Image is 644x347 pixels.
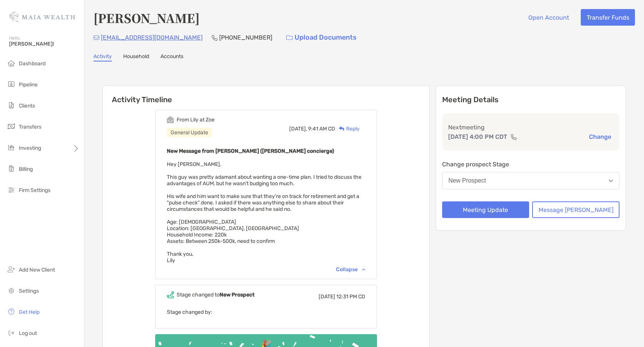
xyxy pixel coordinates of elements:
[286,35,293,40] img: button icon
[308,126,335,132] span: 9:41 AM CD
[93,35,99,40] img: Email Icon
[167,128,212,137] div: General Update
[7,122,16,131] img: transfers icon
[7,286,16,295] img: settings icon
[448,132,507,141] p: [DATE] 4:00 PM CDT
[7,307,16,316] img: get-help icon
[442,172,620,189] button: New Prospect
[281,29,362,46] a: Upload Documents
[335,125,360,133] div: Reply
[212,35,218,41] img: Phone Icon
[19,267,55,273] span: Add New Client
[336,293,365,300] span: 12:31 PM CD
[7,265,16,274] img: add_new_client icon
[609,180,613,182] img: Open dropdown arrow
[177,292,255,298] div: Stage changed to
[19,330,37,336] span: Log out
[103,86,429,104] h6: Activity Timeline
[522,9,575,26] button: Open Account
[19,166,33,172] span: Billing
[449,177,486,184] div: New Prospect
[19,124,41,130] span: Transfers
[123,53,149,61] a: Household
[167,148,334,154] b: New Message from [PERSON_NAME] ([PERSON_NAME] concierge)
[336,266,365,273] div: Collapse
[19,187,50,193] span: Firm Settings
[532,201,620,218] button: Message [PERSON_NAME]
[93,9,200,26] h4: [PERSON_NAME]
[339,126,345,131] img: Reply icon
[362,268,365,270] img: Chevron icon
[510,134,517,140] img: communication type
[289,126,307,132] span: [DATE],
[220,292,255,298] b: New Prospect
[219,33,272,42] p: [PHONE_NUMBER]
[19,60,46,67] span: Dashboard
[581,9,635,26] button: Transfer Funds
[7,164,16,173] img: billing icon
[19,288,39,294] span: Settings
[7,143,16,152] img: investing icon
[167,291,174,298] img: Event icon
[448,123,614,132] p: Next meeting
[587,133,613,141] button: Change
[101,33,203,42] p: [EMAIL_ADDRESS][DOMAIN_NAME]
[442,201,530,218] button: Meeting Update
[7,328,16,337] img: logout icon
[93,53,112,61] a: Activity
[167,116,174,123] img: Event icon
[167,161,362,264] span: Hey [PERSON_NAME], This guy was pretty adamant about wanting a one-time plan. I tried to discuss ...
[9,41,79,47] span: [PERSON_NAME]!
[7,101,16,110] img: clients icon
[442,95,620,104] p: Meeting Details
[167,307,365,317] p: Stage changed by:
[160,53,183,61] a: Accounts
[19,81,38,88] span: Pipeline
[7,80,16,89] img: pipeline icon
[19,309,40,315] span: Get Help
[7,58,16,68] img: dashboard icon
[177,117,215,123] div: From Lily at Zoe
[19,145,41,151] span: Investing
[319,293,335,300] span: [DATE]
[442,160,620,169] p: Change prospect Stage
[19,103,35,109] span: Clients
[9,3,75,30] img: Zoe Logo
[7,185,16,194] img: firm-settings icon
